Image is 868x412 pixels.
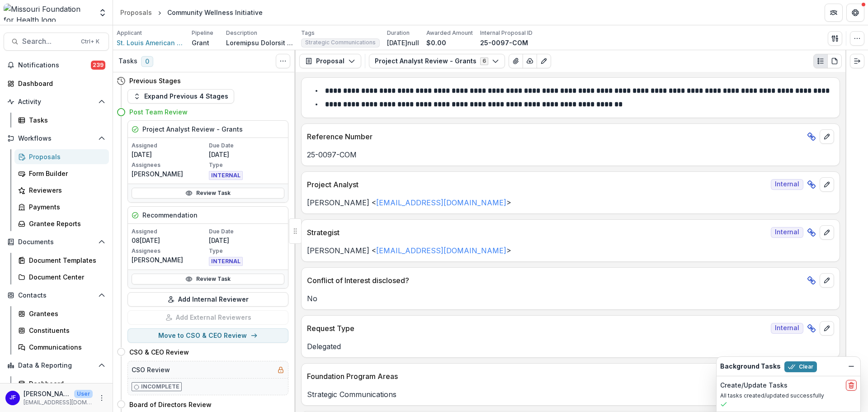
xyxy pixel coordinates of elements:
a: [EMAIL_ADDRESS][DOMAIN_NAME] [376,246,506,255]
button: edit [820,273,834,288]
div: Jean Freeman-Crawford [9,395,16,401]
p: Assigned [132,142,207,150]
p: [PERSON_NAME] [132,169,207,179]
button: Project Analyst Review - Grants6 [369,54,505,68]
button: Add External Reviewers [127,310,288,325]
p: Pipeline [192,29,213,37]
h2: Background Tasks [720,363,781,370]
button: Expand Previous 4 Stages [127,89,234,104]
div: Document Templates [29,256,102,265]
p: [PERSON_NAME] [24,389,71,398]
span: 239 [91,61,105,70]
a: Proposals [117,6,156,19]
div: Constituents [29,326,102,335]
p: Strategic Communications [307,389,834,400]
span: Contacts [18,292,94,299]
a: Constituents [14,323,109,338]
span: Search... [22,37,75,46]
button: Partners [825,4,843,22]
h4: Previous Stages [129,76,181,85]
p: $0.00 [426,38,446,47]
button: Get Help [846,4,864,22]
button: Add Internal Reviewer [127,292,288,307]
a: Dashboard [4,76,109,91]
span: Internal [771,179,803,190]
div: Grantees [29,309,102,318]
a: Review Task [132,188,284,199]
button: Edit as form [537,54,551,68]
a: St. Louis American Foundation [117,38,184,47]
button: Open Contacts [4,288,109,303]
button: edit [820,321,834,336]
div: Ctrl + K [79,37,101,47]
p: [PERSON_NAME] < > [307,245,834,256]
a: Form Builder [14,166,109,181]
span: Workflows [18,135,94,142]
div: Reviewers [29,185,102,195]
div: Form Builder [29,169,102,178]
p: Project Analyst [307,179,767,190]
p: User [74,390,93,398]
div: Document Center [29,272,102,282]
p: Due Date [209,227,284,236]
a: Document Center [14,270,109,284]
p: 08[DATE] [132,236,207,245]
div: Payments [29,202,102,212]
a: Proposals [14,149,109,164]
h5: CSO Review [132,365,170,374]
div: Grantee Reports [29,219,102,228]
p: Assignees [132,161,207,169]
a: Dashboard [14,376,109,391]
h4: CSO & CEO Review [129,347,189,357]
h3: Tasks [118,57,137,65]
div: Tasks [29,115,102,125]
p: [DATE] [209,236,284,245]
h4: Post Team Review [129,107,188,117]
p: [DATE] [209,150,284,159]
p: Due Date [209,142,284,150]
p: [DATE] [132,150,207,159]
p: Type [209,247,284,255]
p: [DATE]null [387,38,419,47]
p: Duration [387,29,410,37]
span: INTERNAL [209,171,243,180]
button: View Attached Files [509,54,523,68]
a: Review Task [132,274,284,284]
button: Clear [784,361,817,372]
div: Dashboard [18,79,102,88]
p: Grant [192,38,209,47]
img: Missouri Foundation for Health logo [4,4,93,22]
p: Conflict of Interest disclosed? [307,275,803,286]
p: [PERSON_NAME] [132,255,207,265]
a: Grantee Reports [14,216,109,231]
button: Move to CSO & CEO Review [127,328,288,343]
h5: Recommendation [142,210,198,220]
p: Applicant [117,29,142,37]
div: Dashboard [29,379,102,388]
a: Document Templates [14,253,109,268]
p: Tags [301,29,315,37]
p: Awarded Amount [426,29,473,37]
p: Loremipsu Dolorsit Ametconsec Adi El. Seddo Eiusmodt Incididunt, ut laboreetdol magn Ali En. Admi... [226,38,294,47]
p: 25-0097-COM [307,149,834,160]
p: Internal Proposal ID [480,29,533,37]
p: Delegated [307,341,834,352]
button: Toggle View Cancelled Tasks [276,54,290,68]
p: Assignees [132,247,207,255]
button: Open Data & Reporting [4,358,109,373]
button: Expand right [850,54,864,68]
a: Tasks [14,113,109,128]
div: Communications [29,342,102,352]
p: Reference Number [307,131,803,142]
span: INTERNAL [209,257,243,266]
p: Strategist [307,227,767,238]
button: More [96,393,107,403]
div: Community Wellness Initiative [167,8,263,17]
div: Proposals [29,152,102,161]
p: Assigned [132,227,207,236]
span: Documents [18,238,94,246]
p: [EMAIL_ADDRESS][DOMAIN_NAME] [24,398,93,407]
button: Open Activity [4,95,109,109]
span: Internal [771,323,803,334]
